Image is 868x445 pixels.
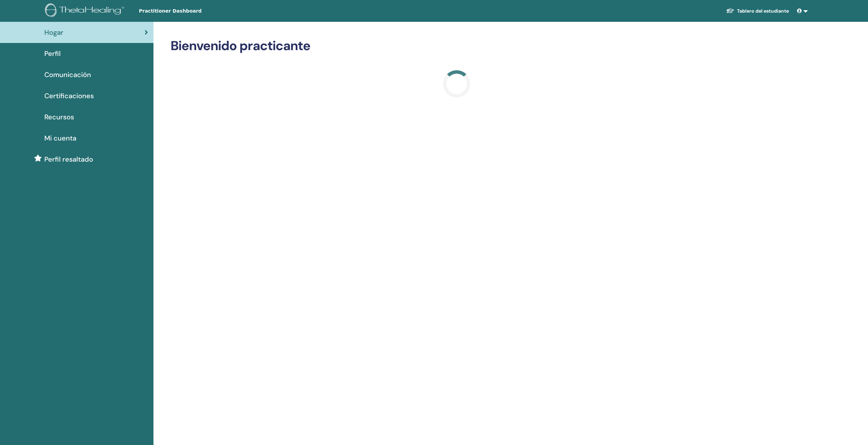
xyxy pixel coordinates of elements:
[726,8,734,14] img: graduation-cap-white.svg
[44,48,61,59] span: Perfil
[44,91,94,101] span: Certificaciones
[44,70,91,80] span: Comunicación
[44,112,74,122] span: Recursos
[721,5,794,17] a: Tablero del estudiante
[139,8,241,15] span: Practitioner Dashboard
[171,38,743,54] h2: Bienvenido practicante
[44,133,76,143] span: Mi cuenta
[44,27,63,38] span: Hogar
[45,3,127,19] img: logo.png
[44,154,93,164] span: Perfil resaltado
